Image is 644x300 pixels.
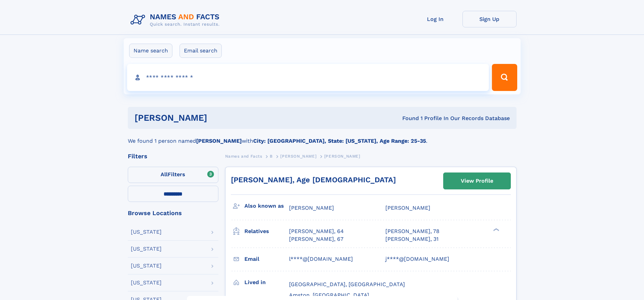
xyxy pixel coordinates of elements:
[131,246,162,252] div: [US_STATE]
[128,11,225,29] img: Logo Names and Facts
[324,154,360,159] span: [PERSON_NAME]
[385,235,438,243] a: [PERSON_NAME], 31
[462,11,517,27] a: Sign Up
[135,114,305,122] h1: [PERSON_NAME]
[244,253,289,265] h3: Email
[128,210,218,216] div: Browse Locations
[244,277,289,288] h3: Lived in
[280,154,316,159] span: [PERSON_NAME]
[128,153,218,159] div: Filters
[231,176,396,184] a: [PERSON_NAME], Age [DEMOGRAPHIC_DATA]
[161,171,168,178] span: All
[225,152,262,160] a: Names and Facts
[444,173,510,189] a: View Profile
[280,152,316,160] a: [PERSON_NAME]
[289,281,405,287] span: [GEOGRAPHIC_DATA], [GEOGRAPHIC_DATA]
[128,167,218,183] label: Filters
[492,228,500,232] div: ❯
[385,205,430,211] span: [PERSON_NAME]
[289,292,369,298] span: Amston, [GEOGRAPHIC_DATA]
[289,228,344,235] a: [PERSON_NAME], 64
[492,64,517,91] button: Search Button
[180,44,222,58] label: Email search
[289,235,343,243] a: [PERSON_NAME], 67
[131,263,162,269] div: [US_STATE]
[270,154,273,159] span: B
[196,138,242,144] b: [PERSON_NAME]
[408,11,462,27] a: Log In
[461,173,493,189] div: View Profile
[131,280,162,285] div: [US_STATE]
[129,44,172,58] label: Name search
[244,226,289,237] h3: Relatives
[289,205,334,211] span: [PERSON_NAME]
[127,64,489,91] input: search input
[385,228,439,235] a: [PERSON_NAME], 78
[270,152,273,160] a: B
[305,115,510,122] div: Found 1 Profile In Our Records Database
[128,129,517,145] div: We found 1 person named with .
[131,229,162,235] div: [US_STATE]
[244,200,289,212] h3: Also known as
[253,138,426,144] b: City: [GEOGRAPHIC_DATA], State: [US_STATE], Age Range: 25-35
